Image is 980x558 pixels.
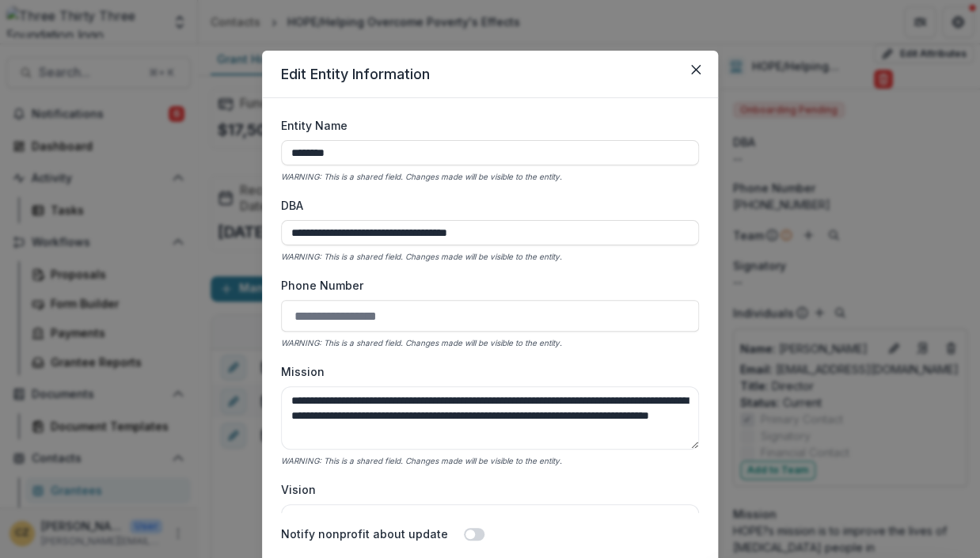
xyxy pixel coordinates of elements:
[281,363,689,380] label: Mission
[281,526,448,542] label: Notify nonprofit about update
[281,456,562,465] i: WARNING: This is a shared field. Changes made will be visible to the entity.
[281,197,689,214] label: DBA
[281,117,689,134] label: Entity Name
[281,277,689,294] label: Phone Number
[262,51,718,98] header: Edit Entity Information
[281,172,562,181] i: WARNING: This is a shared field. Changes made will be visible to the entity.
[683,57,708,82] button: Close
[281,481,689,498] label: Vision
[281,338,562,347] i: WARNING: This is a shared field. Changes made will be visible to the entity.
[281,252,562,261] i: WARNING: This is a shared field. Changes made will be visible to the entity.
